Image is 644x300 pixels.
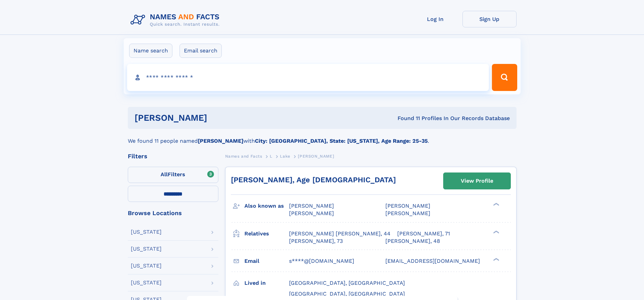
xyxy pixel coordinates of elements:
[444,173,510,189] a: View Profile
[244,200,289,212] h3: Also known as
[385,237,440,245] a: [PERSON_NAME], 48
[131,229,162,235] div: [US_STATE]
[135,114,303,122] h1: [PERSON_NAME]
[280,152,290,160] a: Lake
[302,115,510,122] div: Found 11 Profiles In Our Records Database
[225,152,262,160] a: Names and Facts
[131,280,162,285] div: [US_STATE]
[280,154,290,159] span: Lake
[408,11,462,27] a: Log In
[385,210,430,216] span: [PERSON_NAME]
[244,228,289,239] h3: Relatives
[198,138,243,144] b: [PERSON_NAME]
[244,255,289,267] h3: Email
[492,257,500,261] div: ❯
[129,44,172,58] label: Name search
[289,203,334,209] span: [PERSON_NAME]
[231,176,396,184] a: [PERSON_NAME], Age [DEMOGRAPHIC_DATA]
[492,64,517,91] button: Search Button
[289,237,343,245] a: [PERSON_NAME], 73
[492,202,500,207] div: ❯
[244,277,289,289] h3: Lived in
[397,230,450,237] a: [PERSON_NAME], 71
[289,280,405,286] span: [GEOGRAPHIC_DATA], [GEOGRAPHIC_DATA]
[270,152,272,160] a: L
[161,171,168,178] span: All
[128,129,517,145] div: We found 11 people named with .
[128,210,218,216] div: Browse Locations
[385,258,480,264] span: [EMAIL_ADDRESS][DOMAIN_NAME]
[298,154,334,159] span: [PERSON_NAME]
[385,203,430,209] span: [PERSON_NAME]
[270,154,272,159] span: L
[461,173,493,189] div: View Profile
[128,153,218,159] div: Filters
[289,210,334,216] span: [PERSON_NAME]
[255,138,428,144] b: City: [GEOGRAPHIC_DATA], State: [US_STATE], Age Range: 25-35
[131,263,162,269] div: [US_STATE]
[289,230,390,237] a: [PERSON_NAME] [PERSON_NAME], 44
[128,167,218,183] label: Filters
[131,246,162,252] div: [US_STATE]
[289,291,405,297] span: [GEOGRAPHIC_DATA], [GEOGRAPHIC_DATA]
[180,44,222,58] label: Email search
[492,230,500,234] div: ❯
[462,11,517,27] a: Sign Up
[127,64,489,91] input: search input
[128,11,225,29] img: Logo Names and Facts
